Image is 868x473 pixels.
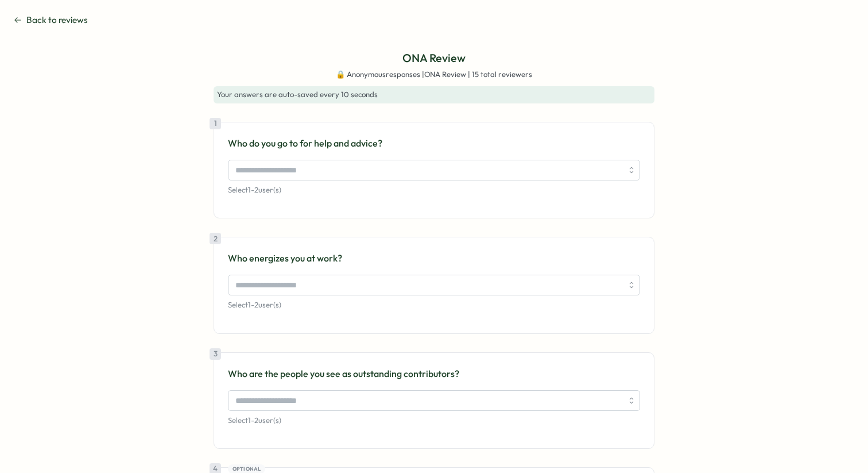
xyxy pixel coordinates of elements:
div: 1 [210,118,221,129]
div: 3 [210,348,221,360]
p: ONA Review [402,49,466,67]
div: 2 [210,233,221,244]
p: Select 1 - 2 user(s) [228,300,640,310]
p: Select 1 - 2 user(s) [228,185,640,195]
span: Your answers are auto-saved every 10 seconds [217,90,378,99]
p: Select 1 - 2 user(s) [228,416,640,426]
p: Who energizes you at work? [228,251,640,266]
span: Back to reviews [26,14,88,26]
span: 🔒 Anonymous responses | ONA Review | 15 total reviewers [336,70,532,80]
span: Optional [232,465,261,473]
p: Who do you go to for help and advice? [228,136,640,151]
p: Who are the people you see as outstanding contributors? [228,367,640,381]
button: Back to reviews [14,14,88,26]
